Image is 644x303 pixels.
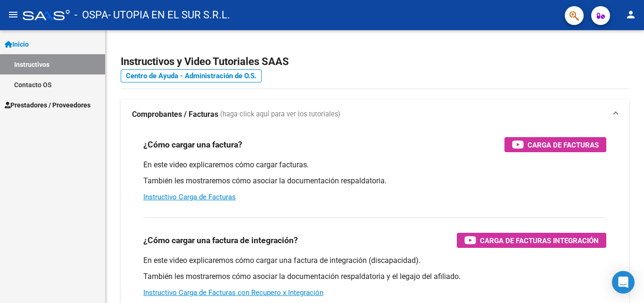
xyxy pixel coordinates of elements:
a: Instructivo Carga de Facturas con Recupero x Integración [143,288,323,297]
a: Centro de Ayuda - Administración de O.S. [121,69,262,82]
span: - OSPA [74,5,108,25]
span: Inicio [5,39,29,49]
span: Prestadores / Proveedores [5,100,91,110]
mat-icon: person [625,9,636,20]
span: - UTOPIA EN EL SUR S.R.L. [108,5,230,25]
h3: ¿Cómo cargar una factura de integración? [143,234,298,247]
mat-icon: menu [8,9,19,20]
button: Carga de Facturas Integración [457,233,606,248]
mat-expansion-panel-header: Comprobantes / Facturas (haga click aquí para ver los tutoriales) [121,99,629,130]
p: También les mostraremos cómo asociar la documentación respaldatoria. [143,176,606,186]
span: Carga de Facturas Integración [480,235,599,246]
h2: Instructivos y Video Tutoriales SAAS [121,53,629,71]
div: Open Intercom Messenger [612,271,635,294]
span: (haga click aquí para ver los tutoriales) [220,109,340,120]
button: Carga de Facturas [504,137,606,152]
p: En este video explicaremos cómo cargar una factura de integración (discapacidad). [143,255,606,266]
a: Instructivo Carga de Facturas [143,193,236,201]
strong: Comprobantes / Facturas [132,109,218,120]
h3: ¿Cómo cargar una factura? [143,138,242,151]
p: También les mostraremos cómo asociar la documentación respaldatoria y el legajo del afiliado. [143,271,606,282]
p: En este video explicaremos cómo cargar facturas. [143,160,606,170]
span: Carga de Facturas [528,139,599,151]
